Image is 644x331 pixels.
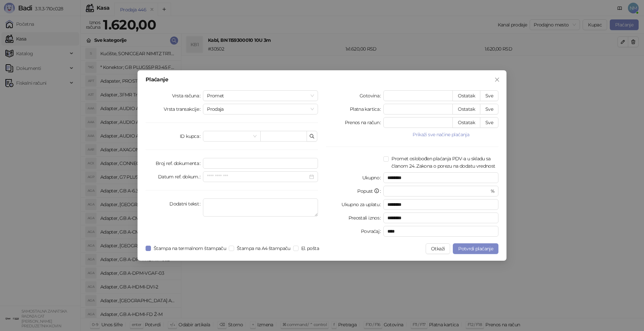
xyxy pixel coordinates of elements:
button: Sve [480,90,498,101]
span: Potvrdi plaćanje [458,246,493,252]
button: Ostatak [452,117,480,128]
label: Platna kartica [350,104,383,114]
button: Otkaži [426,243,450,254]
label: Dodatni tekst [169,198,203,209]
button: Ostatak [452,90,480,101]
span: Štampa na A4 štampaču [234,245,293,252]
span: Štampa na termalnom štampaču [151,245,229,252]
label: Prenos na račun [345,117,384,128]
button: Close [492,74,502,85]
label: Povraćaj [361,226,383,237]
button: Sve [480,117,498,128]
label: Gotovina [360,90,383,101]
input: Broj ref. dokumenta [203,158,318,169]
label: Datum ref. dokum. [158,171,203,182]
span: Zatvori [492,77,502,82]
span: Prodaja [207,104,314,114]
span: El. pošta [299,245,322,252]
button: Ostatak [452,104,480,114]
label: Vrsta računa [172,90,203,101]
label: ID kupca [180,131,203,142]
textarea: Dodatni tekst [203,198,318,217]
span: Promet [207,91,314,101]
label: Popust [357,186,383,196]
button: Prikaži sve načine plaćanja [383,131,498,139]
span: Promet oslobođen plaćanja PDV-a u skladu sa članom 24. Zakona o porezu na dodatu vrednost [389,155,498,170]
label: Ukupno za uplatu [341,199,383,210]
span: close [494,77,500,82]
button: Potvrdi plaćanje [453,243,498,254]
div: Plaćanje [146,77,498,82]
label: Ukupno [362,172,384,183]
label: Preostali iznos [348,213,384,223]
label: Broj ref. dokumenta [156,158,203,169]
label: Vrsta transakcije [164,104,203,114]
input: Datum ref. dokum. [207,173,308,180]
button: Sve [480,104,498,114]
